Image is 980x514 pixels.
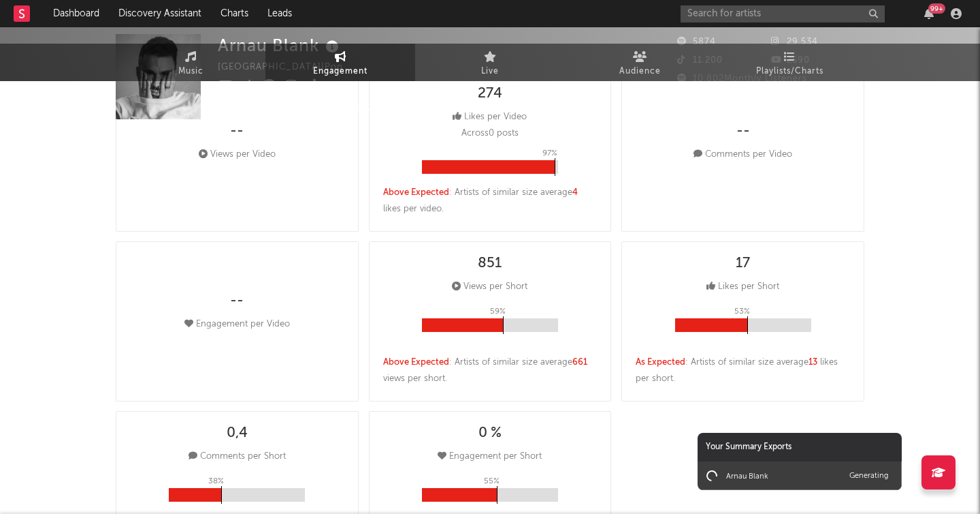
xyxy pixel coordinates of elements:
[681,5,885,22] input: Search for artists
[698,433,902,462] div: Your Summary Exports
[383,185,598,217] div: : Artists of similar size average likes per video .
[230,123,244,140] div: --
[329,79,353,96] button: Edit
[565,44,715,81] a: Audience
[572,188,578,197] span: 4
[478,425,502,442] div: 0 %
[478,86,502,102] div: 274
[383,354,598,387] div: : Artists of similar size average views per short .
[542,145,557,162] p: 97 %
[490,303,506,320] p: 59 %
[184,316,290,333] div: Engagement per Video
[736,123,750,140] div: --
[208,473,224,489] p: 38 %
[116,44,265,81] a: Music
[189,449,286,465] div: Comments per Short
[438,449,542,465] div: Engagement per Short
[734,303,750,320] p: 53 %
[227,425,248,442] div: 0,4
[199,147,276,163] div: Views per Video
[736,256,750,272] div: 17
[383,188,449,197] span: Above Expected
[808,358,817,367] span: 13
[677,37,716,46] span: 5874
[313,63,367,80] span: Engagement
[636,358,685,367] span: As Expected
[478,256,502,272] div: 851
[383,358,449,367] span: Above Expected
[178,63,203,80] span: Music
[453,109,527,125] div: Likes per Video
[849,468,893,485] div: Generating
[619,63,661,80] span: Audience
[924,8,934,19] button: 99+
[481,63,499,80] span: Live
[928,3,945,14] div: 99 +
[230,293,244,309] div: --
[715,44,864,81] a: Playlists/Charts
[265,44,415,81] a: Engagement
[461,125,519,142] p: Across 0 posts
[484,473,500,489] p: 55 %
[452,279,527,295] div: Views per Short
[218,34,342,57] div: Arnau Blank
[693,147,792,163] div: Comments per Video
[636,354,850,387] div: : Artists of similar size average likes per short .
[572,358,587,367] span: 661
[706,279,779,295] div: Likes per Short
[415,44,565,81] a: Live
[726,471,768,481] div: Arnau Blank
[756,63,823,80] span: Playlists/Charts
[771,37,818,46] span: 29.534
